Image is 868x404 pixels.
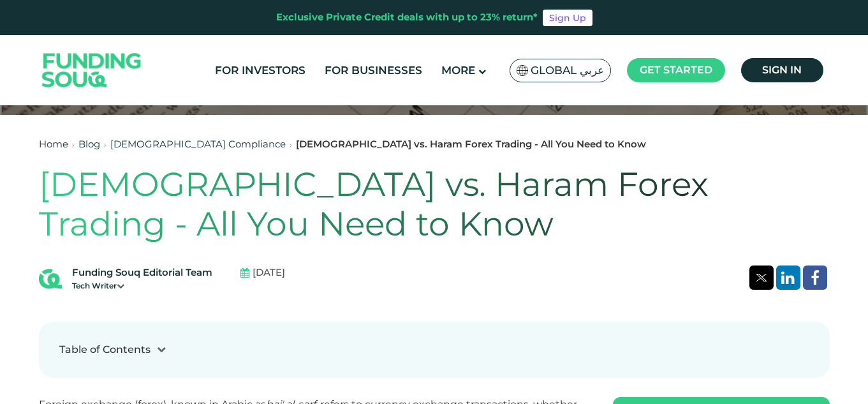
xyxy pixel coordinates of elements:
span: Sign in [762,64,802,76]
a: For Businesses [321,60,425,81]
div: Table of Contents [59,342,151,357]
a: Blog [78,138,100,150]
a: Sign in [741,58,823,82]
span: Global عربي [531,63,604,78]
a: [DEMOGRAPHIC_DATA] Compliance [110,138,286,150]
div: [DEMOGRAPHIC_DATA] vs. Haram Forex Trading - All You Need to Know [296,137,646,152]
div: Funding Souq Editorial Team [72,266,212,280]
img: Blog Author [39,267,62,290]
h1: [DEMOGRAPHIC_DATA] vs. Haram Forex Trading - All You Need to Know [39,165,830,244]
img: SA Flag [517,65,528,76]
img: twitter [756,274,767,281]
a: For Investors [212,60,309,81]
a: Sign Up [543,10,592,26]
span: Get started [640,64,712,76]
span: [DATE] [253,266,285,280]
img: Logo [29,38,154,103]
div: Tech Writer [72,280,212,292]
span: More [441,64,475,77]
a: Home [39,138,68,150]
div: Exclusive Private Credit deals with up to 23% return* [276,10,538,25]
